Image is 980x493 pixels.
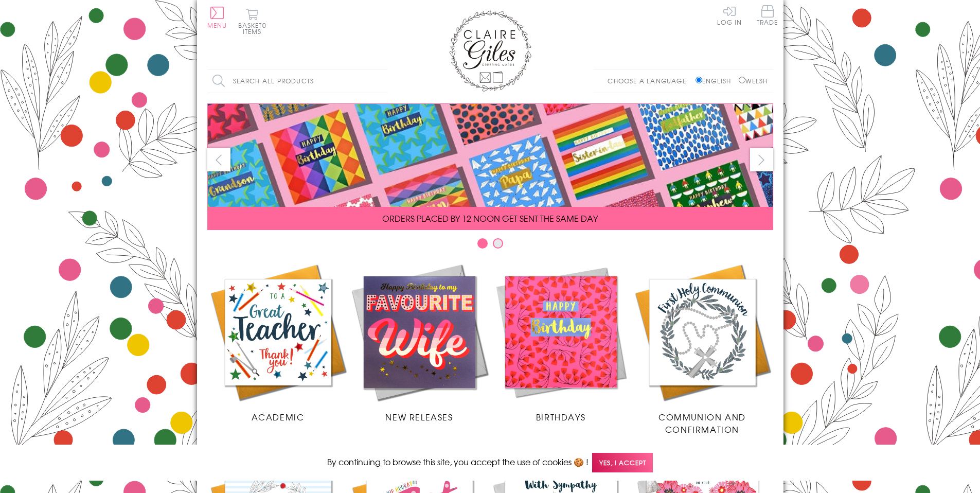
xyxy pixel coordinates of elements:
[207,69,387,93] input: Search all products
[750,148,773,171] button: next
[536,411,585,423] span: Birthdays
[252,411,305,423] span: Academic
[207,7,227,28] button: Menu
[385,411,453,423] span: New Releases
[382,212,598,224] span: ORDERS PLACED BY 12 NOON GET SENT THE SAME DAY
[477,238,488,249] button: Carousel Page 1 (Current Slide)
[757,5,778,25] span: Trade
[207,261,349,423] a: Academic
[696,77,702,83] input: English
[739,76,768,85] label: Welsh
[608,76,693,85] p: Choose a language:
[243,21,266,36] span: 0 items
[449,10,531,92] img: Claire Giles Greetings Cards
[658,411,746,435] span: Communion and Confirmation
[717,5,742,25] a: Log In
[696,76,736,85] label: English
[377,69,387,93] input: Search
[632,261,773,435] a: Communion and Confirmation
[207,21,227,30] span: Menu
[493,238,503,249] button: Carousel Page 2
[349,261,490,423] a: New Releases
[490,261,632,423] a: Birthdays
[592,453,653,473] span: Yes, I accept
[739,77,745,83] input: Welsh
[757,5,778,27] a: Trade
[207,238,773,254] div: Carousel Pagination
[238,8,266,34] button: Basket0 items
[207,148,230,171] button: prev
